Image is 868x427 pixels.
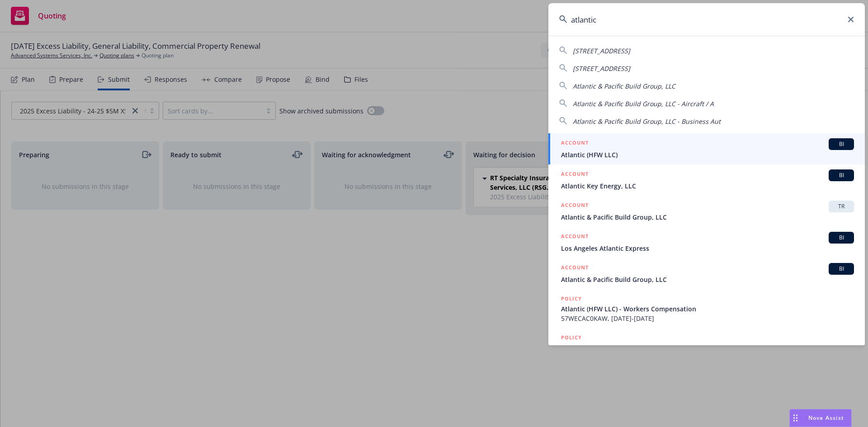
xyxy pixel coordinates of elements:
[573,99,714,108] span: Atlantic & Pacific Build Group, LLC - Aircraft / A
[548,196,865,227] a: ACCOUNTTRAtlantic & Pacific Build Group, LLC
[561,232,589,243] h5: ACCOUNT
[573,82,675,90] span: Atlantic & Pacific Build Group, LLC
[808,414,844,422] span: Nova Assist
[561,275,854,284] span: Atlantic & Pacific Build Group, LLC
[561,333,582,342] h5: POLICY
[561,304,854,314] span: Atlantic (HFW LLC) - Workers Compensation
[561,294,582,303] h5: POLICY
[548,227,865,258] a: ACCOUNTBILos Angeles Atlantic Express
[561,263,589,274] h5: ACCOUNT
[561,150,854,160] span: Atlantic (HFW LLC)
[561,212,854,222] span: Atlantic & Pacific Build Group, LLC
[790,409,801,427] div: Drag to move
[561,343,854,352] span: First & Third Party Crime
[548,328,865,367] a: POLICYFirst & Third Party Crime
[561,314,854,323] span: 57WECAC0KAW, [DATE]-[DATE]
[561,169,589,180] h5: ACCOUNT
[548,258,865,289] a: ACCOUNTBIAtlantic & Pacific Build Group, LLC
[548,3,865,36] input: Search...
[561,138,589,149] h5: ACCOUNT
[573,117,721,126] span: Atlantic & Pacific Build Group, LLC - Business Aut
[548,289,865,328] a: POLICYAtlantic (HFW LLC) - Workers Compensation57WECAC0KAW, [DATE]-[DATE]
[832,171,850,179] span: BI
[561,181,854,191] span: Atlantic Key Energy, LLC
[548,164,865,196] a: ACCOUNTBIAtlantic Key Energy, LLC
[548,133,865,164] a: ACCOUNTBIAtlantic (HFW LLC)
[573,64,630,73] span: [STREET_ADDRESS]
[832,234,850,242] span: BI
[561,244,854,253] span: Los Angeles Atlantic Express
[561,201,589,211] h5: ACCOUNT
[832,140,850,148] span: BI
[573,47,630,55] span: [STREET_ADDRESS]
[832,202,850,211] span: TR
[832,265,850,273] span: BI
[789,409,852,427] button: Nova Assist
